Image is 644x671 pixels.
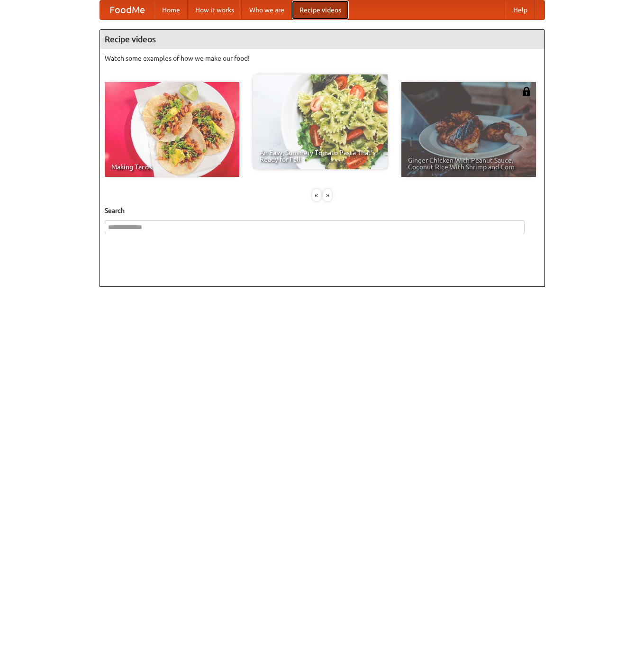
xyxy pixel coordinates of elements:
a: How it works [188,0,242,19]
img: 483408.png [522,87,531,96]
span: Making Tacos [111,164,233,170]
span: An Easy, Summery Tomato Pasta That's Ready for Fall [260,149,381,163]
h4: Recipe videos [100,30,544,49]
h5: Search [105,206,540,215]
a: An Easy, Summery Tomato Pasta That's Ready for Fall [253,74,388,169]
a: FoodMe [100,0,154,19]
a: Home [154,0,188,19]
div: « [312,189,321,201]
a: Help [506,0,535,19]
div: » [323,189,332,201]
p: Watch some examples of how we make our food! [105,54,540,63]
a: Making Tacos [105,82,239,177]
a: Recipe videos [292,0,349,19]
a: Who we are [242,0,292,19]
